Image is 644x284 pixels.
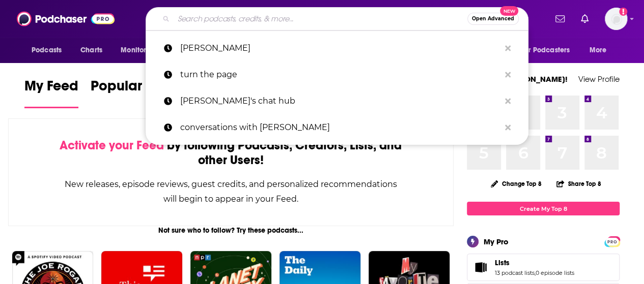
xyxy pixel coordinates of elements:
input: Search podcasts, credits, & more... [174,11,467,27]
span: PRO [606,238,618,245]
button: Show profile menu [605,8,627,30]
span: Popular Feed [91,77,177,101]
button: open menu [24,41,75,60]
span: Podcasts [32,43,62,57]
a: 13 podcast lists [495,269,535,276]
span: Open Advanced [472,16,514,21]
a: Create My Top 8 [467,202,620,215]
div: Search podcasts, credits, & more... [146,7,528,30]
span: Monitoring [121,43,157,57]
a: My Feed [24,77,78,108]
button: open menu [582,41,620,60]
a: [PERSON_NAME]'s chat hub [146,88,528,114]
span: My Feed [24,77,78,101]
a: Lists [470,260,491,274]
button: Change Top 8 [485,177,548,190]
p: turn the page [180,61,500,88]
span: New [500,6,518,16]
img: User Profile [605,8,627,30]
svg: Add a profile image [619,8,627,16]
a: [PERSON_NAME] [146,35,528,61]
a: View Profile [578,74,620,84]
p: joe budden [180,35,500,61]
span: More [590,43,607,57]
a: PRO [606,237,618,245]
span: , [535,269,536,276]
span: Charts [80,43,102,57]
div: New releases, episode reviews, guest credits, and personalized recommendations will begin to appe... [60,177,402,206]
a: turn the page [146,61,528,88]
a: Charts [74,41,108,60]
a: conversations with [PERSON_NAME] [146,114,528,141]
p: chuck's chat hub [180,88,500,114]
button: Open AdvancedNew [467,13,519,25]
p: conversations with kim carson [180,114,500,141]
a: Show notifications dropdown [551,10,569,27]
span: Lists [495,258,510,267]
div: My Pro [484,237,509,246]
div: Not sure who to follow? Try these podcasts... [8,226,454,235]
img: Podchaser - Follow, Share and Rate Podcasts [17,9,115,28]
a: Show notifications dropdown [577,10,593,27]
button: Share Top 8 [556,174,602,194]
a: Popular Feed [91,77,177,108]
span: For Podcasters [521,43,570,57]
button: open menu [114,41,170,60]
a: Lists [495,258,574,267]
a: 0 episode lists [536,269,574,276]
div: by following Podcasts, Creators, Lists, and other Users! [60,138,402,168]
span: Activate your Feed [60,138,164,153]
span: Logged in as SarahShc [605,8,627,30]
span: Lists [467,254,620,281]
button: open menu [514,41,584,60]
